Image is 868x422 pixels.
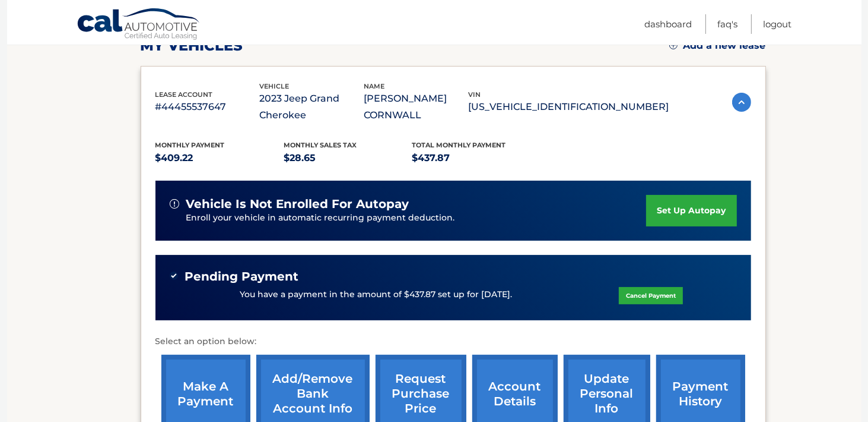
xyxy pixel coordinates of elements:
p: Select an option below: [155,335,751,349]
a: set up autopay [646,195,736,226]
p: #44455537647 [155,99,260,115]
p: $409.22 [155,150,284,166]
img: alert-white.svg [170,199,179,209]
h2: my vehicles [141,37,243,55]
img: check-green.svg [170,272,178,280]
span: Total Monthly Payment [412,141,506,149]
span: Monthly Payment [155,141,225,149]
p: [US_VEHICLE_IDENTIFICATION_NUMBER] [469,99,669,115]
span: Monthly sales Tax [284,141,357,149]
span: name [364,82,385,90]
a: FAQ's [718,14,738,34]
span: lease account [155,90,213,99]
p: 2023 Jeep Grand Cherokee [260,90,364,124]
a: Cancel Payment [619,287,683,304]
p: You have a payment in the amount of $437.87 set up for [DATE]. [240,288,512,301]
p: [PERSON_NAME] CORNWALL [364,90,469,124]
span: vehicle is not enrolled for autopay [186,197,409,212]
p: $437.87 [412,150,541,166]
p: Enroll your vehicle in automatic recurring payment deduction. [186,212,647,225]
a: Dashboard [645,14,692,34]
span: vin [469,90,481,99]
span: Pending Payment [185,269,299,284]
span: vehicle [260,82,290,90]
p: $28.65 [284,150,412,166]
img: add.svg [669,41,678,49]
img: accordion-active.svg [732,93,751,112]
a: Logout [764,14,792,34]
a: Cal Automotive [77,8,201,42]
a: Add a new lease [669,40,766,52]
